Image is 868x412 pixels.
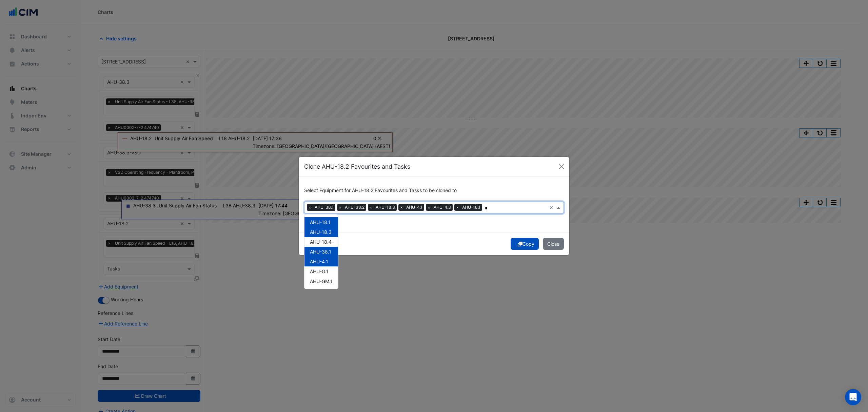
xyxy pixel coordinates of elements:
[343,204,366,211] span: AHU-38.2
[511,238,539,250] button: Copy
[432,204,453,211] span: AHU-4.3
[556,162,567,172] button: Close
[304,213,325,221] button: Select All
[307,204,313,211] span: ×
[543,238,564,250] button: Close
[845,389,861,405] div: Open Intercom Messenger
[549,204,555,211] span: Clear
[460,204,482,211] span: AHU-18.1
[310,278,333,284] span: AHU-GM.1
[310,268,329,274] span: AHU-G.1
[405,204,424,211] span: AHU-4.1
[310,219,331,225] span: AHU-18.1
[337,204,343,211] span: ×
[313,204,335,211] span: AHU-38.1
[304,214,338,289] div: Options List
[454,204,460,211] span: ×
[304,188,564,193] h6: Select Equipment for AHU-18.2 Favourites and Tasks to be cloned to
[398,204,405,211] span: ×
[310,229,332,235] span: AHU-18.3
[368,204,374,211] span: ×
[426,204,432,211] span: ×
[374,204,397,211] span: AHU-18.3
[310,239,332,245] span: AHU-18.4
[310,249,331,255] span: AHU-38.1
[310,259,328,264] span: AHU-4.1
[304,162,410,171] h5: Clone AHU-18.2 Favourites and Tasks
